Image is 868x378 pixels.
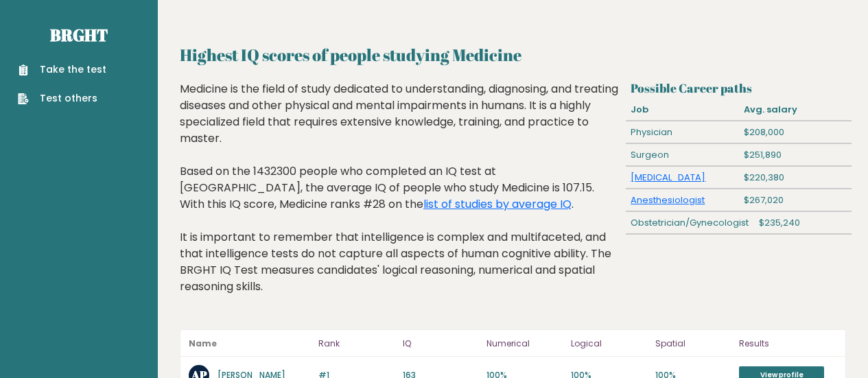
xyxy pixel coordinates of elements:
[189,338,217,349] b: Name
[180,81,620,316] div: Medicine is the field of study dedicated to understanding, diagnosing, and treating diseases and ...
[571,335,647,352] p: Logical
[50,24,108,46] a: Brght
[626,99,738,121] div: Job
[739,335,837,352] p: Results
[738,144,851,166] div: $251,890
[626,212,754,234] div: Obstetrician/Gynecologist
[738,99,851,121] div: Avg. salary
[403,335,479,352] p: IQ
[655,335,731,352] p: Spatial
[631,193,705,206] a: Anesthesiologist
[180,43,846,67] h2: Highest IQ scores of people studying Medicine
[626,144,738,166] div: Surgeon
[18,62,106,77] a: Take the test
[626,121,738,143] div: Physician
[754,212,852,234] div: $235,240
[18,91,106,106] a: Test others
[631,81,846,95] h3: Possible Career paths
[423,196,572,212] a: list of studies by average IQ
[738,189,851,211] div: $267,020
[486,335,563,352] p: Numerical
[738,167,851,189] div: $220,380
[318,335,395,352] p: Rank
[631,171,705,184] a: [MEDICAL_DATA]
[738,121,851,143] div: $208,000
